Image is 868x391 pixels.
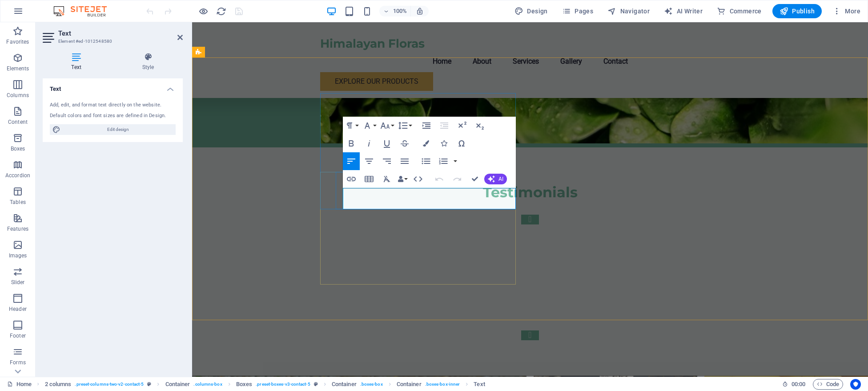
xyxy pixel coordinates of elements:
span: . preset-columns-two-v2-contact-5 [75,379,144,390]
p: Footer [10,332,26,339]
p: Slider [11,279,25,286]
button: Bold (Ctrl+B) [343,134,360,152]
a: Click to cancel selection. Double-click to open Pages [7,379,32,390]
p: Features [7,225,28,232]
button: Special Characters [453,134,470,152]
button: Underline (Ctrl+U) [378,134,395,152]
div: Design (Ctrl+Alt+Y) [511,4,551,18]
button: Publish [772,4,822,18]
span: Click to select. Double-click to edit [165,379,190,390]
p: Content [8,118,28,126]
button: Ordered List [435,152,452,170]
span: Click to select. Double-click to edit [236,379,252,390]
h2: Text [58,29,183,37]
h6: 100% [393,6,407,16]
p: Columns [7,92,29,99]
p: Header [9,305,27,313]
div: Add, edit, and format text directly on the website. [50,102,176,109]
button: reload [216,6,226,16]
button: Decrease Indent [436,117,453,134]
p: Elements [7,65,29,72]
button: Code [813,379,843,390]
button: Clear Formatting [378,170,395,188]
button: Strikethrough [396,134,413,152]
p: Accordion [5,172,30,179]
p: Favorites [6,38,29,45]
img: Editor Logo [51,6,118,16]
i: This element is a customizable preset [314,382,318,387]
button: Align Left [343,152,360,170]
span: Code [817,379,839,390]
button: Undo (Ctrl+Z) [431,170,448,188]
i: Reload page [216,6,226,16]
i: This element is a customizable preset [147,382,151,387]
button: Increase Indent [418,117,435,134]
button: Insert Table [361,170,378,188]
button: Align Right [378,152,395,170]
span: Pages [562,7,593,16]
span: More [832,7,860,16]
button: Edit design [50,124,176,135]
span: . columns-box [193,379,222,390]
span: Publish [780,7,815,16]
button: Superscript [454,117,470,134]
span: Edit design [63,124,173,135]
span: . boxes-box-inner [425,379,460,390]
button: Font Size [378,117,395,134]
h4: Style [113,53,183,71]
button: Design [511,4,551,18]
button: AI Writer [660,4,706,18]
p: Forms [10,359,26,366]
button: Unordered List [418,152,434,170]
button: 100% [379,6,411,16]
button: More [829,4,864,18]
button: Insert Link [343,170,360,188]
button: Usercentrics [850,379,861,390]
div: Default colors and font sizes are defined in Design. [50,112,176,120]
button: Line Height [396,117,413,134]
span: : [798,381,799,387]
span: AI [498,176,503,182]
span: Click to select. Double-click to edit [397,379,422,390]
button: Font Family [361,117,378,134]
i: On resize automatically adjust zoom level to fit chosen device. [416,7,424,15]
h6: Session time [782,379,806,390]
button: HTML [410,170,426,188]
p: Boxes [11,145,25,152]
span: Design [514,7,548,16]
span: AI Writer [664,7,703,16]
span: . boxes-box [360,379,383,390]
button: AI [484,174,507,184]
span: . preset-boxes-v3-contact-5 [256,379,310,390]
button: Ordered List [452,152,459,170]
button: Align Center [361,152,378,170]
h4: Text [43,78,183,94]
button: Data Bindings [396,170,409,188]
p: Tables [10,199,26,206]
span: Click to select. Double-click to edit [332,379,357,390]
button: Redo (Ctrl+Shift+Z) [449,170,466,188]
button: Align Justify [396,152,413,170]
h3: Element #ed-1012548580 [58,37,165,45]
button: Subscript [471,117,488,134]
span: Commerce [717,7,762,16]
button: Paragraph Format [343,117,360,134]
button: Commerce [713,4,765,18]
button: Navigator [604,4,653,18]
button: Icons [435,134,452,152]
button: Colors [418,134,434,152]
button: Italic (Ctrl+I) [361,134,378,152]
button: Click here to leave preview mode and continue editing [198,6,209,16]
p: Images [9,252,27,259]
span: Click to select. Double-click to edit [474,379,485,390]
span: Navigator [607,7,650,16]
h4: Text [43,53,113,71]
span: Click to select. Double-click to edit [45,379,72,390]
nav: breadcrumb [45,379,485,390]
button: Confirm (Ctrl+⏎) [466,170,483,188]
button: Pages [559,4,597,18]
span: 00 00 [792,379,805,390]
